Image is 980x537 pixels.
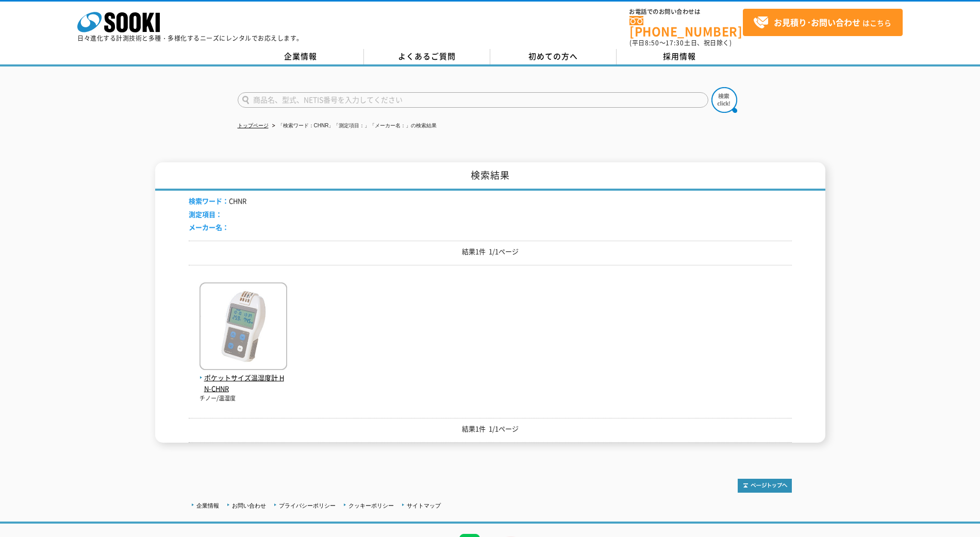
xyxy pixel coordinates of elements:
[774,16,860,28] strong: お見積り･お問い合わせ
[407,502,441,509] a: サイトマップ
[232,502,266,509] a: お問い合わせ
[189,209,222,219] span: 測定項目：
[364,49,490,64] a: よくあるご質問
[238,92,708,108] input: 商品名、型式、NETIS番号を入力してください
[753,15,891,30] span: はこちら
[200,362,287,394] a: ポケットサイズ温湿度計 HN-CHNR
[666,38,684,47] span: 17:30
[711,87,737,113] img: btn_search.png
[189,196,246,207] li: CHNR
[238,123,269,128] a: トップページ
[490,49,617,64] a: 初めての方へ
[617,49,743,64] a: 採用情報
[743,9,903,36] a: お見積り･お問い合わせはこちら
[528,51,578,62] span: 初めての方へ
[189,196,229,206] span: 検索ワード：
[200,373,287,394] span: ポケットサイズ温湿度計 HN-CHNR
[629,9,743,15] span: お電話でのお問い合わせは
[238,49,364,64] a: 企業情報
[645,38,659,47] span: 8:50
[738,479,792,493] img: トップページへ
[189,246,792,257] p: 結果1件 1/1ページ
[189,222,229,232] span: メーカー名：
[348,502,394,509] a: クッキーポリシー
[629,16,743,37] a: [PHONE_NUMBER]
[200,282,287,373] img: HN-CHNR
[196,502,219,509] a: 企業情報
[270,121,437,131] li: 「検索ワード：CHNR」「測定項目：」「メーカー名：」の検索結果
[629,38,732,47] span: (平日 ～ 土日、祝日除く)
[155,162,825,191] h1: 検索結果
[189,424,792,434] p: 結果1件 1/1ページ
[77,35,303,41] p: 日々進化する計測技術と多種・多様化するニーズにレンタルでお応えします。
[200,394,287,403] p: チノー/温湿度
[279,502,336,509] a: プライバシーポリシー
